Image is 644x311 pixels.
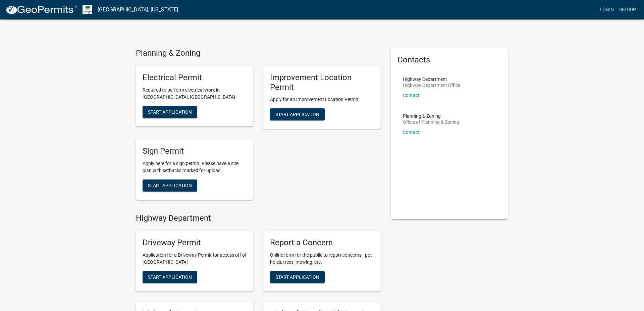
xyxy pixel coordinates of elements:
a: Login [597,3,616,16]
img: Morgan County, Indiana [83,5,92,14]
span: Start Application [148,109,192,114]
a: Signup [616,3,639,16]
p: Online form for the public to report concerns - pot holes, trees, mowing, etc. [270,252,374,266]
a: [GEOGRAPHIC_DATA], [US_STATE] [98,4,178,15]
button: Start Application [270,108,325,120]
button: Start Application [143,106,197,118]
span: Start Application [148,274,192,279]
h4: Highway Department [136,213,381,223]
span: Start Application [275,112,319,117]
a: Contact [403,129,420,135]
button: Start Application [270,271,325,283]
a: Contact [403,93,420,98]
h5: Improvement Location Permit [270,73,374,92]
span: Start Application [148,183,192,188]
button: Start Application [143,179,197,192]
span: Start Application [275,274,319,279]
p: Office of Planning & Zoning [403,120,459,124]
h4: Planning & Zoning [136,48,381,58]
h5: Contacts [397,55,501,65]
h5: Sign Permit [143,146,247,156]
p: Planning & Zoning [403,114,459,118]
button: Start Application [143,271,197,283]
h5: Report a Concern [270,238,374,248]
p: Apply here for a sign permit. Please have a site plan with setbacks marked for upload [143,160,247,174]
p: Apply for an Improvement Location Permit [270,96,374,103]
p: Highway Department [403,77,460,82]
h5: Electrical Permit [143,73,247,83]
p: Highway Department Office [403,83,460,88]
p: Required to perform electrical work in [GEOGRAPHIC_DATA], [GEOGRAPHIC_DATA] [143,87,247,101]
h5: Driveway Permit [143,238,247,248]
p: Application for a Driveway Permit for access off of [GEOGRAPHIC_DATA] [143,252,247,266]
